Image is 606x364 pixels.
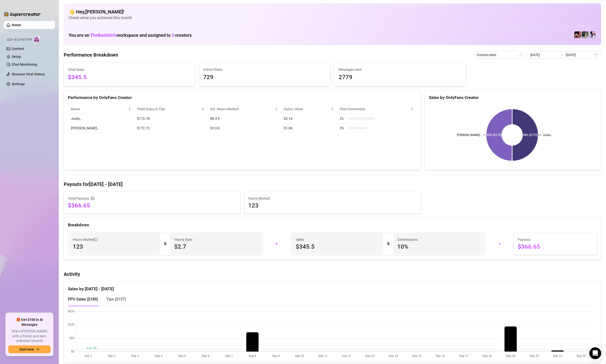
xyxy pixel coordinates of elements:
td: $172.72 [134,123,207,133]
div: Est. Hours Worked [210,106,274,112]
div: Sales by [DATE] - [DATE] [68,282,597,292]
th: Sales / Hour [281,104,336,114]
td: Jacky… [68,114,134,123]
span: info-circle [91,197,94,200]
span: Chat Conversion [340,106,410,112]
h4: 👋 Hey, [PERSON_NAME] ! [69,8,596,15]
th: Name [68,104,134,114]
article: Hourly Rate [174,237,192,242]
span: Total Payouts [68,196,89,201]
span: Sales [296,237,379,242]
span: Total Sales [68,67,191,72]
div: = [488,240,511,248]
td: $172.78 [134,114,207,123]
article: Commissions [397,237,418,242]
h4: Performance Breakdown [64,51,118,58]
h1: You are on workspace and assigned to creators [69,33,192,38]
img: Ary [589,31,596,38]
span: Tips ( $157 ) [106,297,126,302]
span: to [560,53,564,57]
span: $345.5 [296,243,379,251]
span: Share [PERSON_NAME] with a friend, and earn unlimited rewards [8,329,50,343]
span: Active Chats [203,67,326,72]
input: End date [566,52,594,58]
h4: Payouts for [DATE] - [DATE] [64,181,601,188]
img: logo-BBDzfeDw.svg [4,12,41,17]
td: 93.0 h [207,123,281,133]
span: PPV Sales ( $189 ) [68,297,98,302]
td: 80.0 h [207,114,281,123]
span: Earn now [20,347,34,351]
span: 2 % [340,125,347,131]
div: X [164,240,166,248]
a: Home [12,23,21,27]
span: Total Sales & Tips [137,106,200,112]
a: Settings [12,82,25,86]
span: $2.7 [174,243,258,251]
td: $2.16 [281,114,336,123]
button: Earn nowarrow-right [8,345,50,353]
input: Start date [530,52,558,58]
span: 2779 [339,73,462,82]
text: Jacky… [543,133,552,137]
span: 10 % [397,243,481,251]
a: Chat Monitoring [12,62,37,66]
td: [PERSON_NAME]… [68,123,134,133]
span: Sales / Hour [284,106,330,112]
div: Sales by OnlyFans Creator [429,94,597,101]
img: Brenda [582,31,589,38]
span: $366.65 [518,243,593,251]
div: X [387,240,389,248]
span: Name [71,106,127,112]
div: + [266,240,288,248]
th: Chat Conversion [337,104,417,114]
span: arrow-right [36,348,39,351]
div: Open Intercom Messenger [589,347,601,359]
span: calendar [519,53,522,56]
span: 123 [73,243,156,251]
span: Izzy AI Chatter [7,37,32,42]
span: 🎁 Get $100 in AI Messages [8,317,50,327]
span: $345.5 [68,73,191,82]
span: swap-right [560,53,564,57]
span: 729 [203,73,326,82]
span: 2 % [340,116,347,121]
h4: Activity [64,271,601,278]
td: $1.86 [281,123,336,133]
span: 3 [172,33,174,38]
span: Messages Sent [339,67,462,72]
span: Check what you achieved this month [69,15,596,21]
a: Content [12,47,24,51]
div: Breakdown [68,222,597,228]
div: Performance by OnlyFans Creator [68,94,417,101]
span: info-circle [94,238,98,241]
span: Hours Worked [73,237,98,242]
a: Discover Viral Videos [12,72,45,76]
span: TheBashGirls [90,33,117,38]
span: Payouts [518,237,593,242]
text: [PERSON_NAME]… [457,133,482,137]
img: Jacky [574,31,581,38]
span: 123 [248,202,416,209]
span: Hours Worked [248,196,416,201]
img: AI Chatter [34,36,41,43]
th: Total Sales & Tips [134,104,207,114]
span: $366.65 [68,202,236,209]
a: Setup [12,55,21,59]
span: Custom date [477,51,522,59]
